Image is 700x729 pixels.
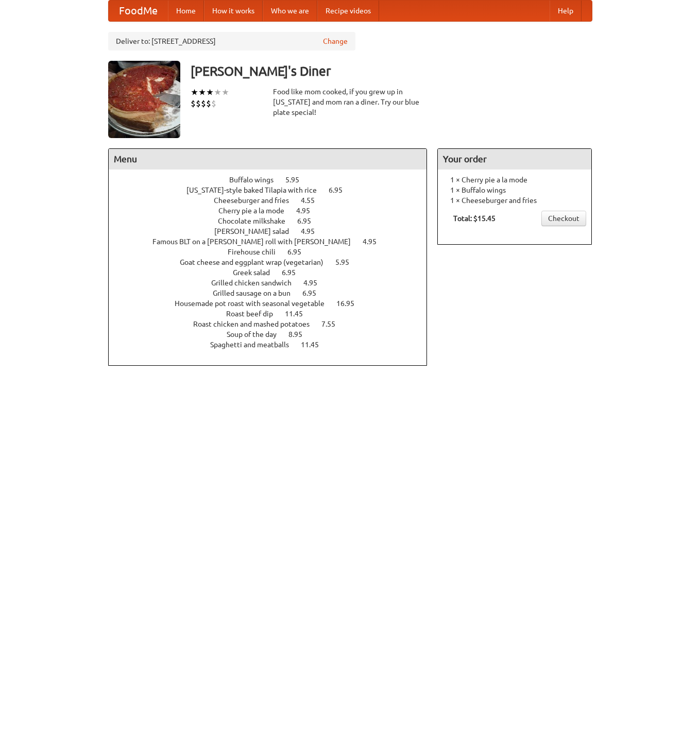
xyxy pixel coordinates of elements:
li: ★ [198,87,206,98]
span: Chocolate milkshake [218,217,296,225]
h4: Menu [109,149,427,169]
a: How it works [204,1,263,21]
a: FoodMe [109,1,168,21]
span: Cherry pie a la mode [218,207,295,215]
span: Greek salad [233,268,280,277]
span: 4.95 [363,238,387,246]
li: ★ [221,87,229,98]
a: Grilled chicken sandwich 4.95 [211,279,336,287]
span: 11.45 [285,310,313,318]
span: 5.95 [285,176,310,184]
span: Grilled chicken sandwich [211,279,302,287]
a: Firehouse chili 6.95 [228,248,320,256]
a: Cherry pie a la mode 4.95 [218,207,329,215]
span: Roast beef dip [226,310,283,318]
span: Goat cheese and eggplant wrap (vegetarian) [180,258,334,266]
span: [PERSON_NAME] salad [214,227,299,235]
a: Greek salad 6.95 [233,268,315,277]
h3: [PERSON_NAME]'s Diner [191,61,592,81]
b: Total: $15.45 [453,214,496,223]
span: 11.45 [301,341,329,349]
li: $ [201,98,206,109]
span: Buffalo wings [229,176,284,184]
span: Firehouse chili [228,248,286,256]
li: 1 × Cheeseburger and fries [443,195,586,206]
a: Change [323,36,348,46]
a: Grilled sausage on a bun 6.95 [213,289,335,297]
span: 4.95 [301,227,325,235]
span: [US_STATE]-style baked Tilapia with rice [186,186,327,194]
a: [PERSON_NAME] salad 4.95 [214,227,334,235]
a: Chocolate milkshake 6.95 [218,217,330,225]
a: Home [168,1,204,21]
a: Goat cheese and eggplant wrap (vegetarian) 5.95 [180,258,368,266]
span: Soup of the day [227,330,287,338]
span: Housemade pot roast with seasonal vegetable [175,299,335,308]
li: 1 × Cherry pie a la mode [443,175,586,185]
span: 5.95 [335,258,360,266]
a: Help [550,1,582,21]
li: ★ [206,87,214,98]
span: Grilled sausage on a bun [213,289,301,297]
img: angular.jpg [108,61,180,138]
a: Housemade pot roast with seasonal vegetable 16.95 [175,299,373,308]
span: 4.95 [303,279,328,287]
a: Roast beef dip 11.45 [226,310,322,318]
h4: Your order [438,149,591,169]
li: ★ [191,87,198,98]
li: 1 × Buffalo wings [443,185,586,195]
a: Soup of the day 8.95 [227,330,321,338]
a: Checkout [541,211,586,226]
span: 6.95 [329,186,353,194]
span: Famous BLT on a [PERSON_NAME] roll with [PERSON_NAME] [152,238,361,246]
li: ★ [214,87,221,98]
span: 6.95 [302,289,327,297]
a: Recipe videos [317,1,379,21]
span: 7.55 [321,320,346,328]
span: 8.95 [288,330,313,338]
div: Deliver to: [STREET_ADDRESS] [108,32,355,50]
span: 16.95 [336,299,365,308]
a: Buffalo wings 5.95 [229,176,318,184]
span: 6.95 [282,268,306,277]
a: Cheeseburger and fries 4.55 [214,196,334,205]
li: $ [211,98,216,109]
li: $ [206,98,211,109]
li: $ [191,98,196,109]
span: Cheeseburger and fries [214,196,299,205]
span: Roast chicken and mashed potatoes [193,320,320,328]
span: 4.95 [296,207,320,215]
span: 6.95 [287,248,312,256]
a: [US_STATE]-style baked Tilapia with rice 6.95 [186,186,362,194]
li: $ [196,98,201,109]
a: Famous BLT on a [PERSON_NAME] roll with [PERSON_NAME] 4.95 [152,238,396,246]
span: Spaghetti and meatballs [210,341,299,349]
span: 4.55 [301,196,325,205]
a: Spaghetti and meatballs 11.45 [210,341,338,349]
span: 6.95 [297,217,321,225]
div: Food like mom cooked, if you grew up in [US_STATE] and mom ran a diner. Try our blue plate special! [273,87,428,117]
a: Who we are [263,1,317,21]
a: Roast chicken and mashed potatoes 7.55 [193,320,354,328]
